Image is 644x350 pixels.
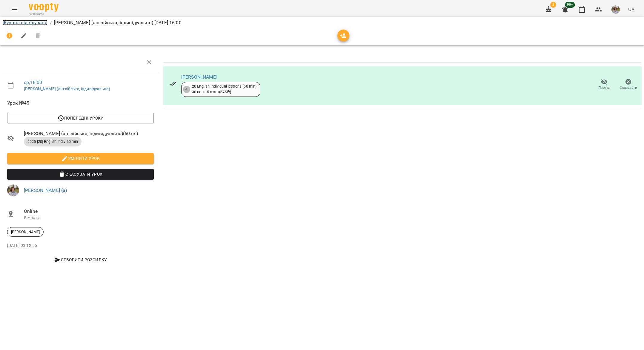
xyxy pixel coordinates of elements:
button: Скасувати Урок [7,169,154,180]
span: Скасувати [620,85,637,90]
a: [PERSON_NAME] [181,74,217,80]
span: [PERSON_NAME] [7,229,43,235]
span: Попередні уроки [12,114,149,122]
span: Урок №45 [7,100,154,107]
span: UA [628,6,634,13]
li: / [50,19,52,26]
div: [PERSON_NAME] [7,227,44,237]
button: Скасувати [616,76,640,93]
button: Змінити урок [7,153,154,164]
span: Створити розсилку [10,256,151,263]
button: UA [626,4,637,15]
button: Попередні уроки [7,113,154,123]
a: ср , 16:00 [24,80,42,85]
a: [PERSON_NAME] (а) [24,187,67,193]
button: Прогул [592,76,616,93]
a: Журнал відвідувань [2,20,47,25]
span: Скасувати Урок [12,171,149,178]
span: 99+ [565,2,575,8]
img: 2afcea6c476e385b61122795339ea15c.jpg [611,5,620,14]
button: Створити розсилку [7,254,154,265]
span: 2 [550,2,556,8]
img: 2afcea6c476e385b61122795339ea15c.jpg [7,184,19,196]
button: Menu [7,2,21,17]
p: [PERSON_NAME] (англійська, індивідуально) [DATE] 16:00 [54,19,182,26]
nav: breadcrumb [2,19,642,26]
span: Прогул [598,85,610,90]
img: Voopty Logo [29,3,59,12]
div: 20 English individual lessons (60 min) 30 вер - 15 жовт [192,84,257,95]
a: [PERSON_NAME] (англійська, індивідуально) [24,86,110,91]
span: Змінити урок [12,155,149,162]
p: [DATE] 03:12:56 [7,243,154,249]
span: 2025 [20] English Indiv 60 min [24,139,82,144]
p: Кімната [24,215,154,221]
div: 4 [183,86,190,93]
span: Online [24,208,154,215]
span: [PERSON_NAME] (англійська, індивідуально) ( 60 хв. ) [24,130,154,137]
b: ( 675 ₴ ) [219,90,231,94]
span: For Business [29,12,59,16]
